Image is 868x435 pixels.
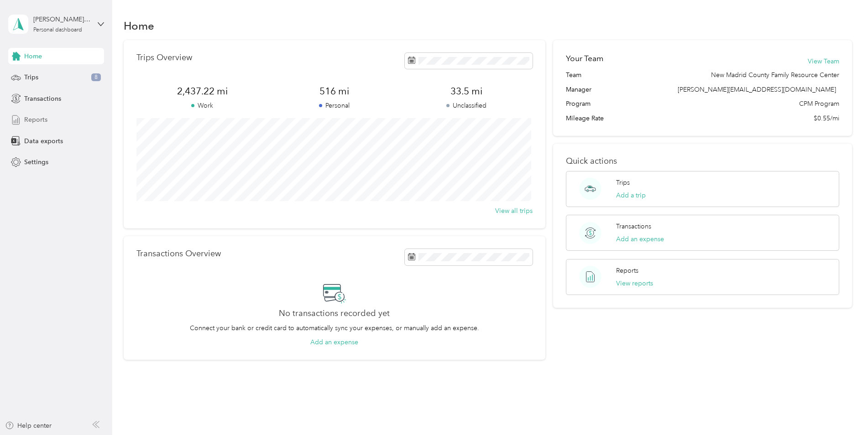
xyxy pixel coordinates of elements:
p: Transactions [616,222,651,231]
span: $0.55/mi [814,114,839,123]
span: Settings [24,157,48,167]
p: Trips Overview [136,53,192,62]
span: Team [566,70,581,80]
h2: No transactions recorded yet [279,309,390,318]
span: Transactions [24,94,61,104]
span: Trips [24,72,38,82]
span: Data exports [24,136,63,146]
span: Reports [24,115,47,124]
span: 33.5 mi [401,85,533,98]
span: 516 mi [268,85,400,98]
button: Add a trip [616,191,646,200]
button: Help center [5,421,52,430]
button: Add an expense [616,234,664,244]
span: Program [566,99,591,109]
h2: Your Team [566,53,603,64]
p: Work [136,101,268,110]
span: 2,437.22 mi [136,85,268,98]
p: Transactions Overview [136,249,221,259]
button: View all trips [495,206,533,216]
p: Reports [616,266,638,275]
h1: Home [124,21,154,31]
div: [PERSON_NAME][EMAIL_ADDRESS][DOMAIN_NAME] [33,15,90,24]
span: Mileage Rate [566,114,604,123]
iframe: Everlance-gr Chat Button Frame [817,384,868,435]
button: View reports [616,279,653,288]
p: Unclassified [401,101,533,110]
span: CPM Program [799,99,839,109]
p: Trips [616,178,630,187]
div: Personal dashboard [33,27,82,33]
button: View Team [808,57,839,66]
p: Personal [268,101,400,110]
button: Add an expense [310,337,358,347]
span: [PERSON_NAME][EMAIL_ADDRESS][DOMAIN_NAME] [678,86,836,93]
span: 8 [91,73,101,82]
p: Quick actions [566,156,839,166]
p: Connect your bank or credit card to automatically sync your expenses, or manually add an expense. [190,323,479,333]
span: Manager [566,85,591,94]
span: New Madrid County Family Resource Center [711,70,839,80]
span: Home [24,52,42,61]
